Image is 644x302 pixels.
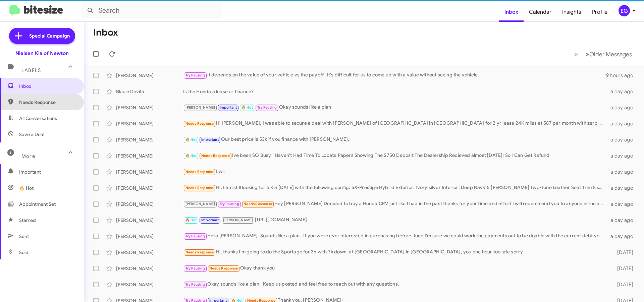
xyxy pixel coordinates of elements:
div: a day ago [606,88,639,95]
div: a day ago [606,120,639,127]
div: Okay thank you [183,264,606,272]
div: a day ago [606,201,639,207]
div: a day ago [606,185,639,191]
div: a day ago [606,136,639,143]
span: Appointment Set [19,201,56,207]
div: [DATE] [606,249,639,256]
span: Starred [19,217,36,224]
div: [PERSON_NAME] [116,201,183,207]
div: [URL][DOMAIN_NAME] [183,216,606,224]
div: a day ago [606,153,639,159]
div: [PERSON_NAME] [116,281,183,288]
div: [PERSON_NAME] [116,265,183,272]
input: Search [81,3,222,19]
span: Needs Response [185,170,214,174]
a: Calendar [524,2,557,22]
div: Is the Honda a lease or finance? [183,88,606,95]
div: 19 hours ago [604,72,639,79]
div: Okay sounds like a plan. [183,104,606,111]
div: [PERSON_NAME] [116,120,183,127]
span: Special Campaign [29,33,70,39]
div: Blacie Devita [116,88,183,95]
span: Save a Deal [19,131,44,138]
div: Our best price is 53k if you finance with [PERSON_NAME]. [183,136,606,143]
div: EG [619,5,630,16]
span: All Conversations [19,115,57,122]
div: [PERSON_NAME] [116,169,183,175]
span: [PERSON_NAME] [223,218,253,222]
span: [PERSON_NAME] [185,105,215,110]
span: Important [220,105,237,110]
div: [PERSON_NAME] [116,217,183,224]
span: Try Pausing [185,282,205,287]
a: Inbox [499,2,524,22]
span: 🔥 Hot [19,185,34,191]
button: Next [582,47,636,61]
span: Needs Response [185,186,214,190]
span: Try Pausing [220,202,239,206]
div: [DATE] [606,281,639,288]
span: Needs Response [19,99,76,106]
div: a day ago [606,233,639,240]
span: [PERSON_NAME] [185,202,215,206]
span: Needs Response [185,250,214,254]
span: Try Pausing [185,234,205,238]
div: Hi, I am still looking for a Kia [DATE] with the following config: SX-Prestige Hybrid Exterior: I... [183,184,606,192]
div: [PERSON_NAME] [116,104,183,111]
span: « [574,50,578,58]
div: [DATE] [606,265,639,272]
span: Needs Response [244,202,272,206]
span: » [586,50,589,58]
span: Inbox [19,83,76,89]
div: Hi [PERSON_NAME], I was able to secure a deal with [PERSON_NAME] of [GEOGRAPHIC_DATA] in [GEOGRAP... [183,120,606,127]
span: Try Pausing [185,73,205,77]
div: Okay sounds like a plan. Keep us posted and feel free to reach out with any questions. [183,281,606,288]
div: It depends on the value of your vehicle vs the payoff. It's difficult for us to come up with a va... [183,71,604,79]
div: I will [183,168,606,176]
div: Ive been SO Busy I Haven't Had Time To Locate Papers Showing The $750 Deposit The Dealership Reci... [183,152,606,160]
div: Hey [PERSON_NAME] Decided to buy a Honda CRV just like I had in the past thanks for your time and... [183,200,606,208]
h1: Inbox [93,27,118,38]
span: 🔥 Hot [185,137,197,142]
button: EG [613,5,637,16]
span: Important [19,169,76,175]
div: a day ago [606,104,639,111]
a: Special Campaign [9,28,75,44]
span: Sent [19,233,29,240]
span: Important [201,218,219,222]
div: [PERSON_NAME] [116,153,183,159]
a: Profile [587,2,613,22]
div: Hello [PERSON_NAME], Sounds like a plan. If you were ever interested in purchasing before June I'... [183,232,606,240]
span: Older Messages [589,51,632,58]
span: Labels [21,67,41,73]
span: Needs Response [201,154,230,158]
div: [PERSON_NAME] [116,185,183,191]
span: 🔥 Hot [185,154,197,158]
div: a day ago [606,217,639,224]
div: [PERSON_NAME] [116,249,183,256]
div: Nielsen Kia of Newton [15,50,69,57]
span: Try Pausing [185,266,205,270]
nav: Page navigation example [571,47,636,61]
a: Insights [557,2,587,22]
span: Sold [19,249,29,256]
div: Hi, thanks I'm going to do the Sportage for 36 with 7k down, at [GEOGRAPHIC_DATA] in [GEOGRAPHIC_... [183,248,606,256]
span: 🔥 Hot [185,218,197,222]
span: Important [201,137,219,142]
div: [PERSON_NAME] [116,72,183,79]
span: More [21,153,35,159]
span: 🔥 Hot [241,105,253,110]
span: Needs Response [209,266,238,270]
div: [PERSON_NAME] [116,136,183,143]
div: [PERSON_NAME] [116,233,183,240]
button: Previous [570,47,582,61]
span: Needs Response [185,121,214,126]
span: Try Pausing [257,105,277,110]
div: a day ago [606,169,639,175]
